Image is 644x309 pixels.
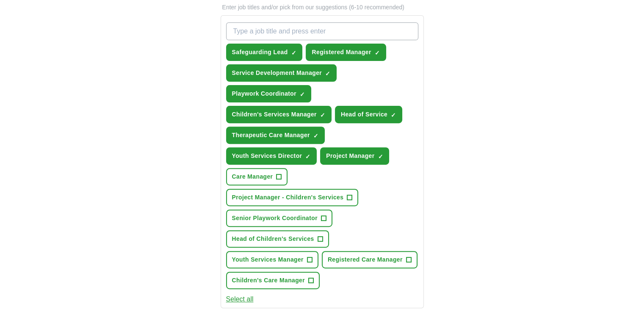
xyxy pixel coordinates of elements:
[313,132,318,139] span: ✓
[226,106,332,123] button: Children's Services Manager✓
[335,106,402,123] button: Head of Service✓
[300,91,305,98] span: ✓
[226,272,320,289] button: Children's Care Manager
[326,152,374,160] span: Project Manager
[232,193,344,202] span: Project Manager - Children's Services
[221,3,424,12] p: Enter job titles and/or pick from our suggestions (6-10 recommended)
[378,153,383,160] span: ✓
[341,110,387,119] span: Head of Service
[226,44,303,61] button: Safeguarding Lead✓
[232,172,273,181] span: Care Manager
[226,22,418,40] input: Type a job title and press enter
[328,255,403,264] span: Registered Care Manager
[232,152,302,160] span: Youth Services Director
[226,127,325,144] button: Therapeutic Care Manager✓
[226,230,329,248] button: Head of Children's Services
[232,110,317,119] span: Children's Services Manager
[322,251,417,268] button: Registered Care Manager
[306,44,386,61] button: Registered Manager✓
[232,48,288,57] span: Safeguarding Lead
[232,214,318,223] span: Senior Playwork Coordinator
[232,235,314,243] span: Head of Children's Services
[226,64,337,82] button: Service Development Manager✓
[226,85,311,102] button: Playwork Coordinator✓
[226,294,254,304] button: Select all
[320,147,389,165] button: Project Manager✓
[232,255,304,264] span: Youth Services Manager
[226,210,332,227] button: Senior Playwork Coordinator
[226,147,317,165] button: Youth Services Director✓
[375,50,380,56] span: ✓
[305,153,310,160] span: ✓
[312,48,371,57] span: Registered Manager
[232,89,296,98] span: Playwork Coordinator
[226,168,288,185] button: Care Manager
[291,50,296,56] span: ✓
[232,131,310,140] span: Therapeutic Care Manager
[226,251,318,268] button: Youth Services Manager
[232,276,305,285] span: Children's Care Manager
[391,112,396,119] span: ✓
[325,70,330,77] span: ✓
[232,69,322,77] span: Service Development Manager
[320,112,325,119] span: ✓
[226,189,359,206] button: Project Manager - Children's Services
